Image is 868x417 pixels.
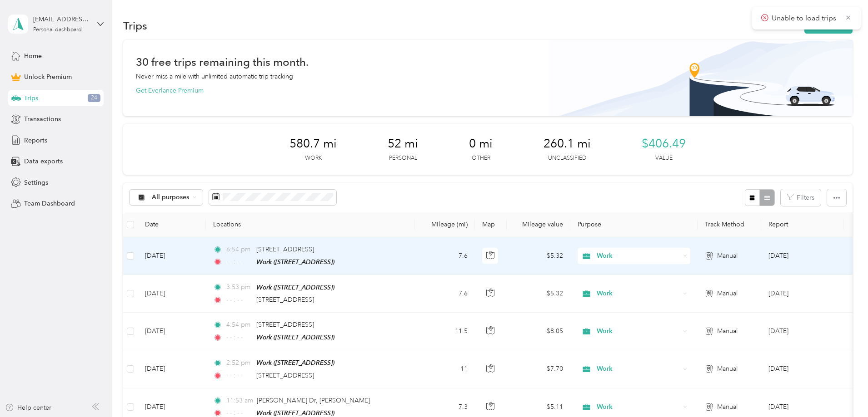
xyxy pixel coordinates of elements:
[761,275,844,313] td: Aug 2025
[136,57,309,67] h1: 30 free trips remaining this month.
[415,350,475,388] td: 11
[24,199,75,208] span: Team Dashboard
[761,313,844,350] td: Aug 2025
[548,154,586,162] p: Unclassified
[24,72,72,82] span: Unlock Premium
[507,350,570,388] td: $7.70
[24,51,42,61] span: Home
[226,333,252,343] span: - - : - -
[549,40,853,116] img: Banner
[597,289,680,299] span: Work
[717,289,738,299] span: Manual
[33,15,90,24] div: [EMAIL_ADDRESS][DOMAIN_NAME]
[475,212,507,237] th: Map
[24,136,47,145] span: Reports
[5,403,51,412] button: Help center
[544,137,591,151] span: 260.1 mi
[507,275,570,313] td: $5.32
[138,212,206,237] th: Date
[138,275,206,313] td: [DATE]
[415,237,475,275] td: 7.6
[472,154,490,162] p: Other
[136,86,204,95] button: Get Everlance Premium
[717,364,738,374] span: Manual
[597,326,680,336] span: Work
[138,237,206,275] td: [DATE]
[388,137,418,151] span: 52 mi
[24,157,63,166] span: Data exports
[226,245,252,255] span: 6:54 pm
[226,295,252,305] span: - - : - -
[256,372,314,379] span: [STREET_ADDRESS]
[256,245,314,253] span: [STREET_ADDRESS]
[123,21,147,30] h1: Trips
[256,359,334,366] span: Work ([STREET_ADDRESS])
[289,137,337,151] span: 580.7 mi
[256,258,334,265] span: Work ([STREET_ADDRESS])
[226,257,252,267] span: - - : - -
[597,402,680,412] span: Work
[226,320,252,330] span: 4:54 pm
[761,350,844,388] td: Aug 2025
[24,114,61,124] span: Transactions
[772,13,838,24] p: Unable to load trips
[256,409,334,417] span: Work ([STREET_ADDRESS])
[415,313,475,350] td: 11.5
[717,251,738,261] span: Manual
[507,313,570,350] td: $8.05
[761,212,844,237] th: Report
[469,137,493,151] span: 0 mi
[389,154,417,162] p: Personal
[305,154,322,162] p: Work
[717,326,738,336] span: Manual
[507,237,570,275] td: $5.32
[33,27,82,33] div: Personal dashboard
[206,212,415,237] th: Locations
[642,137,686,151] span: $406.49
[415,275,475,313] td: 7.6
[226,396,253,406] span: 11:53 am
[781,189,821,206] button: Filters
[256,321,314,329] span: [STREET_ADDRESS]
[655,154,673,162] p: Value
[761,237,844,275] td: Aug 2025
[507,212,570,237] th: Mileage value
[88,94,100,102] span: 24
[717,402,738,412] span: Manual
[24,178,48,187] span: Settings
[256,296,314,304] span: [STREET_ADDRESS]
[226,371,252,381] span: - - : - -
[256,334,334,341] span: Work ([STREET_ADDRESS])
[138,313,206,350] td: [DATE]
[570,212,698,237] th: Purpose
[226,282,252,292] span: 3:53 pm
[152,194,190,201] span: All purposes
[138,350,206,388] td: [DATE]
[597,251,680,261] span: Work
[256,284,334,291] span: Work ([STREET_ADDRESS])
[597,364,680,374] span: Work
[415,212,475,237] th: Mileage (mi)
[24,93,38,103] span: Trips
[257,397,370,404] span: [PERSON_NAME] Dr, [PERSON_NAME]
[136,72,293,81] p: Never miss a mile with unlimited automatic trip tracking
[698,212,761,237] th: Track Method
[226,358,252,368] span: 2:52 pm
